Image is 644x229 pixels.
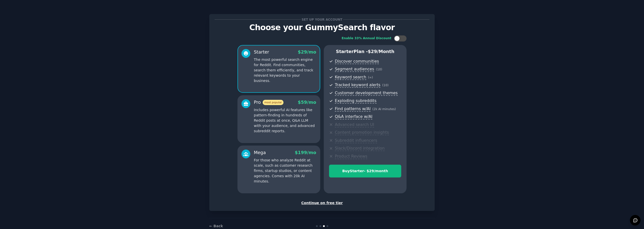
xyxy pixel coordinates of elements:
[335,154,367,159] span: Product Reviews
[254,49,269,55] div: Starter
[254,57,316,83] p: The most powerful search engine for Reddit. Find communities, search them efficiently, and track ...
[368,76,373,79] span: ( ∞ )
[298,50,316,55] span: $ 29 /mo
[376,68,382,71] span: ( 10 )
[335,122,374,127] span: Advanced search UI
[215,200,429,206] div: Continue on free tier
[335,138,377,143] span: Subreddit influencers
[254,99,284,106] div: Pro
[382,83,388,87] span: ( 10 )
[215,23,429,32] p: Choose your GummySearch flavor
[301,17,343,22] span: Set up your account
[209,224,223,228] a: ← Back
[254,107,316,134] p: Includes powerful AI features like pattern-finding in hundreds of Reddit posts at once, Q&A LLM w...
[254,158,316,184] p: For those who analyze Reddit at scale, such as customer research firms, startup studios, or conte...
[335,146,385,151] span: Slack/Discord integration
[254,150,266,156] div: Mega
[335,75,366,80] span: Keyword search
[329,168,401,174] div: Buy Starter - $ 29 /month
[335,59,379,64] span: Discover communities
[335,98,376,104] span: Exploding subreddits
[335,82,380,88] span: Tracked keyword alerts
[335,106,371,112] span: Find patterns w/AI
[372,107,396,111] span: ( 2k AI minutes )
[335,90,398,96] span: Customer development themes
[298,100,316,105] span: $ 59 /mo
[342,36,391,41] div: Enable 33% Annual Discount
[368,49,394,54] span: $ 29 /month
[329,165,401,177] button: BuyStarter- $29/month
[263,100,284,105] span: most popular
[295,150,316,155] span: $ 199 /mo
[335,114,372,119] span: Q&A interface w/AI
[329,49,401,55] p: Starter Plan -
[335,67,374,72] span: Segment audiences
[335,130,389,135] span: Content promotion insights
